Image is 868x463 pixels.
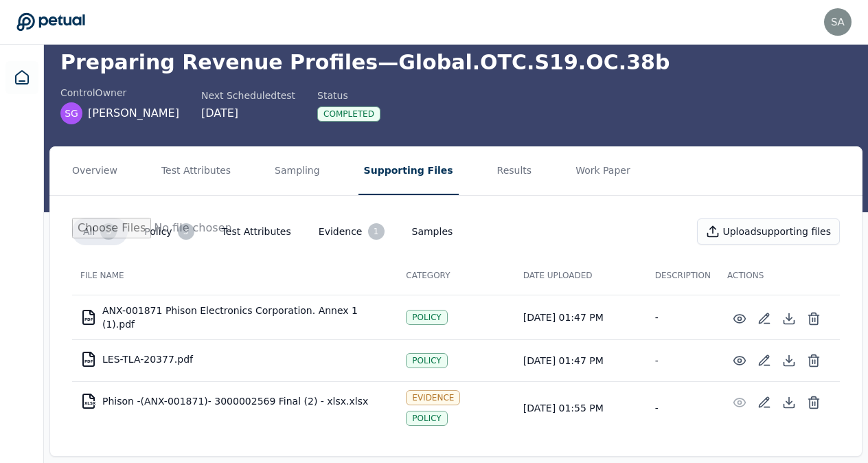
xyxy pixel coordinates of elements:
div: 3 [178,223,194,240]
button: Delete File [801,348,826,373]
button: Delete File [801,390,826,415]
th: Actions [719,256,840,295]
td: - [647,381,719,434]
div: 3 [100,223,117,240]
button: Samples [401,219,464,244]
button: Delete File [801,306,826,331]
button: Results [492,147,538,195]
td: [DATE] 01:47 PM [515,295,647,339]
div: control Owner [60,86,179,100]
th: Description [647,256,719,295]
div: Status [317,89,380,102]
a: Go to Dashboard [16,12,85,32]
td: LES-TLA-20377.pdf [72,343,398,376]
button: Test Attributes [156,147,236,195]
a: Dashboard [5,61,38,94]
button: Add/Edit Description [752,390,777,415]
button: Download File [777,390,801,415]
div: Policy [406,353,447,368]
button: Add/Edit Description [752,306,777,331]
button: Overview [67,147,123,195]
td: Phison -(ANX-001871)- 3000002569 Final (2) - xlsx.xlsx [72,385,398,418]
div: Policy [406,310,447,325]
div: PDF [84,359,93,363]
button: Download File [777,348,801,373]
div: 1 [368,223,385,240]
button: Preview File (hover for quick preview, click for full view) [727,390,752,415]
button: Work Paper [570,147,636,195]
th: Category [398,256,514,295]
span: SG [65,106,78,120]
div: Evidence [406,390,460,405]
th: File Name [72,256,398,295]
h1: Preparing Revenue Profiles — Global.OTC.S19.OC.38b [60,50,852,75]
div: [DATE] [201,105,295,122]
div: Policy [406,411,447,426]
button: Download File [777,306,801,331]
img: sapna.rao@arm.com [824,8,852,36]
td: ANX-001871 Phison Electronics Corporation. Annex 1 (1).pdf [72,295,398,339]
td: - [647,295,719,339]
button: Evidence1 [308,218,396,245]
button: Preview File (hover for quick preview, click for full view) [727,306,752,331]
div: XLSX [84,401,95,405]
div: Next Scheduled test [201,89,295,102]
button: All3 [72,218,128,245]
button: Uploadsupporting files [697,218,840,245]
td: [DATE] 01:47 PM [515,339,647,381]
div: Completed [317,106,380,122]
button: Supporting Files [358,147,459,195]
button: Preview File (hover for quick preview, click for full view) [727,348,752,373]
td: [DATE] 01:55 PM [515,381,647,434]
span: [PERSON_NAME] [88,105,179,122]
nav: Tabs [50,147,862,195]
button: Test Attributes [211,219,302,244]
div: PDF [84,317,93,321]
button: Sampling [269,147,325,195]
td: - [647,339,719,381]
button: Add/Edit Description [752,348,777,373]
th: Date Uploaded [515,256,647,295]
button: Policy3 [133,218,205,245]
